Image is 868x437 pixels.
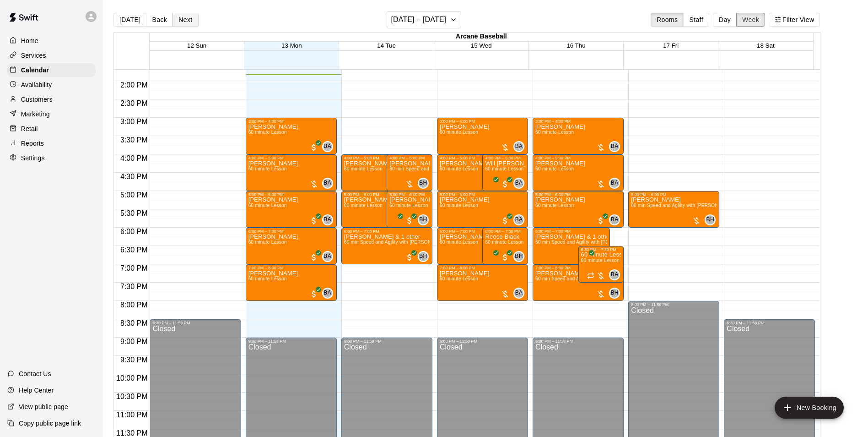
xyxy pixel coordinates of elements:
div: 4:00 PM – 5:00 PM [389,156,430,160]
div: 4:00 PM – 5:00 PM: Jones Tuttle [437,154,514,191]
span: 2:30 PM [118,99,150,107]
div: 3:00 PM – 4:00 PM: Finn GILLESPIE [437,118,528,154]
a: Marketing [7,107,96,121]
a: Services [7,49,96,62]
div: 4:00 PM – 5:00 PM [344,156,416,160]
div: 4:00 PM – 5:00 PM: Ethan York [246,154,337,191]
button: 14 Tue [377,42,396,49]
div: Bryan Anderson [513,178,524,189]
p: View public page [19,402,68,411]
span: All customers have paid [309,216,318,225]
div: Bryan Anderson [609,141,620,152]
span: BH [419,179,427,188]
div: 5:00 PM – 6:00 PM: Jack Hinks [628,191,719,228]
button: Rooms [651,13,684,27]
span: BA [323,289,331,298]
span: Bryan Anderson [517,214,524,225]
span: Bryan Anderson [326,214,333,225]
div: 3:00 PM – 4:00 PM [535,119,621,124]
button: [DATE] [113,13,146,27]
div: 5:00 PM – 6:00 PM [631,192,717,197]
div: 6:30 PM – 7:30 PM: 60 minute Lesson [578,246,624,283]
div: 6:00 PM – 7:00 PM: 60 min Speed and Agility with Bailey Hodges [533,228,610,264]
span: Bailey Hodges [421,251,429,262]
button: 16 Thu [566,42,585,49]
span: Bryan Anderson [613,214,620,225]
div: 6:00 PM – 7:00 PM [344,229,430,234]
span: All customers have paid [309,253,318,262]
div: 5:00 PM – 6:00 PM: Bennett Black [341,191,419,228]
div: 6:00 PM – 7:00 PM: Davis Black [437,228,514,264]
a: Availability [7,78,96,92]
span: BA [611,215,619,224]
div: 5:00 PM – 6:00 PM: William Colpini [437,191,528,228]
a: Home [7,34,96,48]
div: 7:00 PM – 8:00 PM [440,266,525,270]
span: 9:00 PM [118,338,150,345]
div: 8:00 PM – 11:59 PM [631,302,717,307]
span: 60 minute Lesson [440,203,478,208]
a: Settings [7,151,96,165]
span: All customers have paid [405,253,414,262]
p: Services [21,51,46,60]
div: Bryan Anderson [513,141,524,152]
span: 5:30 PM [118,209,150,217]
button: 17 Fri [663,42,679,49]
p: Home [21,36,38,45]
div: 4:00 PM – 5:00 PM: Kevin Richbourg [341,154,419,191]
span: 2:00 PM [118,81,150,89]
span: Bryan Anderson [613,178,620,189]
button: Filter View [769,13,820,27]
span: Bryan Anderson [613,269,620,280]
span: 3:00 PM [118,118,150,126]
span: BA [515,215,523,224]
span: 5:00 PM [118,191,150,199]
p: Help Center [19,386,54,395]
span: 11:30 PM [114,429,150,437]
span: Bryan Anderson [517,178,524,189]
div: 9:00 PM – 11:59 PM [535,339,621,344]
span: Bailey Hodges [517,251,524,262]
div: 4:00 PM – 5:00 PM [485,156,525,160]
div: 3:00 PM – 4:00 PM [440,119,525,124]
div: 6:30 PM – 7:30 PM [581,247,621,252]
span: 4:00 PM [118,154,150,162]
a: Customers [7,93,96,106]
p: Availability [21,80,52,89]
div: Bailey Hodges [418,178,429,189]
span: BA [611,270,619,279]
div: Bryan Anderson [513,288,524,299]
div: Bailey Hodges [705,214,716,225]
div: 9:00 PM – 11:59 PM [344,339,430,344]
p: Contact Us [19,369,51,378]
span: 60 minute Lesson [440,166,478,171]
div: 5:00 PM – 6:00 PM [248,192,334,197]
span: 9:30 PM [118,356,150,364]
div: 7:00 PM – 8:00 PM [248,266,334,270]
button: Week [736,13,765,27]
div: 4:00 PM – 5:00 PM: 60 minute Lesson [533,154,624,191]
div: 9:00 PM – 11:59 PM [440,339,525,344]
div: Bryan Anderson [513,214,524,225]
span: 60 minute Lesson [535,203,574,208]
div: 4:00 PM – 5:00 PM [535,156,621,160]
span: Bryan Anderson [613,141,620,152]
div: 4:00 PM – 5:00 PM [440,156,512,160]
div: Bailey Hodges [418,251,429,262]
button: 18 Sat [757,42,775,49]
a: Calendar [7,63,96,77]
button: Staff [683,13,709,27]
div: 6:00 PM – 7:00 PM [535,229,607,234]
p: Marketing [21,109,50,119]
span: 60 minute Lesson [440,276,478,281]
span: 60 minute Lesson [248,166,287,171]
span: 60 minute Lesson [248,276,287,281]
div: Bailey Hodges [513,251,524,262]
span: Bailey Hodges [613,288,620,299]
div: 6:00 PM – 7:00 PM [440,229,512,234]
